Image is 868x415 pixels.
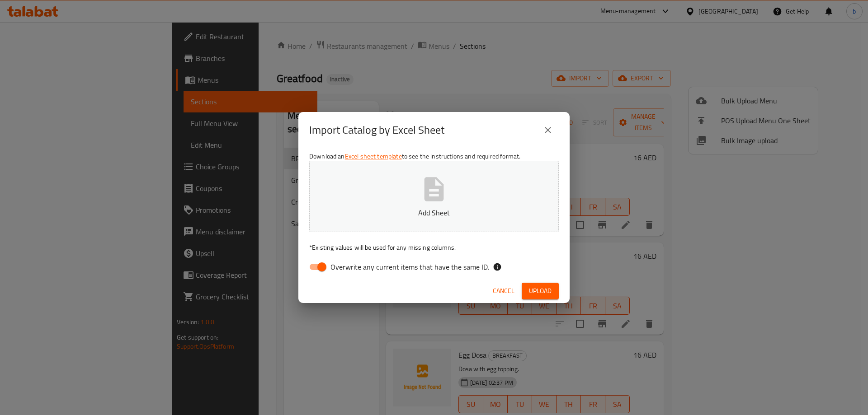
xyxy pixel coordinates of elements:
a: Excel sheet template [345,150,402,162]
p: Add Sheet [323,207,545,218]
button: Cancel [489,283,518,299]
span: Overwrite any current items that have the same ID. [330,261,489,272]
div: Download an to see the instructions and required format. [298,148,570,279]
button: Add Sheet [309,161,559,232]
button: close [537,119,559,141]
p: Existing values will be used for any missing columns. [309,243,559,252]
button: Upload [522,283,559,299]
svg: If the overwrite option isn't selected, then the items that match an existing ID will be ignored ... [493,262,502,271]
span: Cancel [493,285,514,297]
span: Upload [529,285,552,297]
h2: Import Catalog by Excel Sheet [309,123,444,137]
